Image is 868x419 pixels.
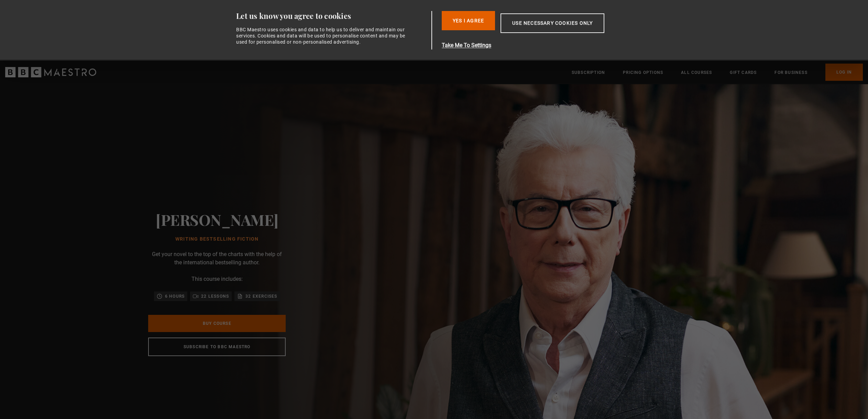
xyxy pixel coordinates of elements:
[572,64,863,81] nav: Primary
[148,338,286,356] a: Subscribe to BBC Maestro
[148,315,286,332] a: Buy Course
[148,250,286,267] p: Get your novel to the top of the charts with the help of the international bestselling author.
[501,13,604,33] button: Use necessary cookies only
[730,69,757,76] a: Gift Cards
[442,11,495,30] button: Yes I Agree
[201,293,229,300] p: 22 lessons
[156,211,278,228] h2: [PERSON_NAME]
[681,69,712,76] a: All Courses
[191,275,243,283] p: This course includes:
[245,293,277,300] p: 32 exercises
[5,67,96,77] svg: BBC Maestro
[156,236,278,242] h1: Writing Bestselling Fiction
[442,41,637,49] button: Take Me To Settings
[572,69,605,76] a: Subscription
[236,11,429,21] div: Let us know you agree to cookies
[165,293,185,300] p: 6 hours
[623,69,663,76] a: Pricing Options
[825,64,863,81] a: Log In
[236,26,409,45] div: BBC Maestro uses cookies and data to help us to deliver and maintain our services. Cookies and da...
[774,69,807,76] a: For business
